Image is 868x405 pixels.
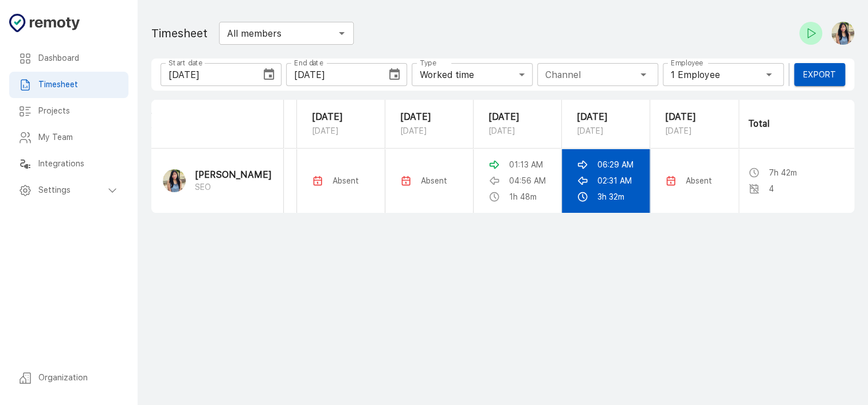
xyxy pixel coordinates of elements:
[769,167,797,178] p: 7h 42m
[577,110,635,124] p: [DATE]
[686,175,712,186] p: Absent
[794,63,845,86] button: Export
[334,25,350,41] button: Open
[420,58,436,68] label: Type
[38,105,119,118] h6: Projects
[769,183,774,194] p: 4
[9,177,128,204] div: Settings
[488,110,546,124] p: [DATE]
[163,169,186,192] img: Rochelle Serapion
[799,22,822,45] button: Check-in
[827,17,854,49] button: Rochelle Serapion
[9,98,128,124] div: Projects
[421,175,447,186] p: Absent
[38,131,119,144] h6: My Team
[597,175,632,186] p: 02:31 AM
[286,63,378,86] input: mm/dd/yyyy
[38,79,119,91] h6: Timesheet
[488,124,546,138] p: [DATE]
[38,158,119,170] h6: Integrations
[597,191,624,202] p: 3h 32m
[169,58,202,68] label: Start date
[333,175,359,186] p: Absent
[9,365,128,391] div: Organization
[509,175,546,186] p: 04:56 AM
[151,24,208,42] h1: Timesheet
[412,63,533,86] div: Worked time
[9,45,128,72] div: Dashboard
[312,110,370,124] p: [DATE]
[38,184,105,197] h6: Settings
[577,124,635,138] p: [DATE]
[671,58,703,68] label: Employee
[294,58,323,68] label: End date
[9,72,128,98] div: Timesheet
[400,124,458,138] p: [DATE]
[195,181,272,193] p: SEO
[509,191,537,202] p: 1h 48m
[400,110,458,124] p: [DATE]
[9,151,128,177] div: Integrations
[665,110,724,124] p: [DATE]
[9,124,128,151] div: My Team
[383,63,406,86] button: Choose date, selected date is Oct 3, 2025
[38,372,119,384] h6: Organization
[665,124,724,138] p: [DATE]
[195,169,272,182] p: [PERSON_NAME]
[831,22,854,45] img: Rochelle Serapion
[597,159,634,170] p: 06:29 AM
[748,117,845,131] p: Total
[312,124,370,138] p: [DATE]
[161,63,253,86] input: mm/dd/yyyy
[509,159,543,170] p: 01:13 AM
[257,63,280,86] button: Choose date, selected date is Sep 27, 2025
[38,52,119,65] h6: Dashboard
